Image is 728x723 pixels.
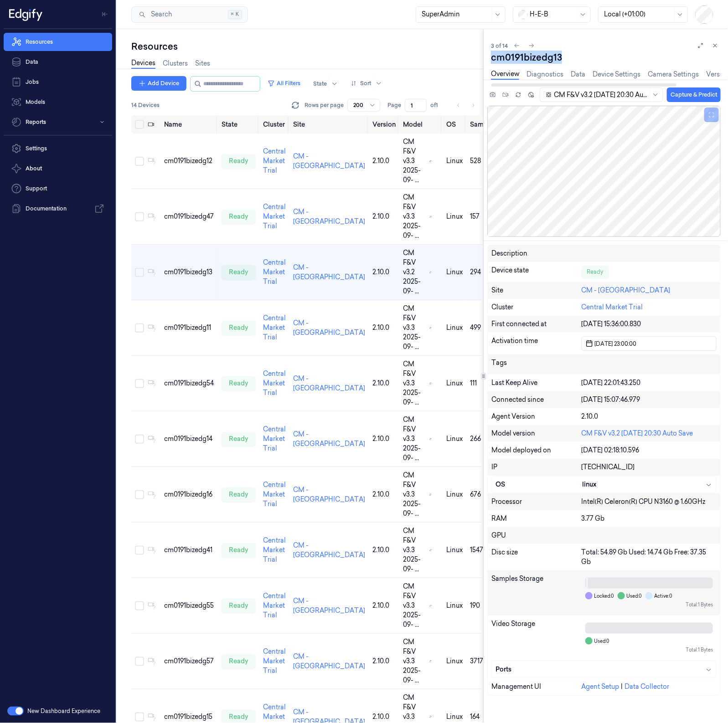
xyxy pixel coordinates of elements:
[491,531,717,540] div: GPU
[4,159,112,178] button: About
[594,593,614,600] span: Locked: 0
[446,379,463,388] p: linux
[131,6,248,23] button: Search⌘K
[582,336,717,351] button: [DATE] 23:00:00
[491,358,582,371] div: Tags
[466,115,500,133] th: Samples
[491,249,582,258] div: Description
[491,412,582,421] div: Agent Version
[491,266,582,278] div: Device state
[446,323,463,333] p: linux
[585,646,713,653] div: Total: 1 Bytes
[164,267,214,277] div: cm0191bizedg13
[470,490,496,499] div: 676
[293,541,365,559] a: CM - [GEOGRAPHIC_DATA]
[446,490,463,499] p: linux
[491,319,582,329] div: First connected at
[131,76,186,91] button: Add Device
[222,321,256,335] div: ready
[293,152,365,170] a: CM - [GEOGRAPHIC_DATA]
[470,379,496,388] div: 111
[135,212,144,221] button: Select row
[164,212,214,221] div: cm0191bizedg47
[492,476,716,493] button: OSlinux
[135,323,144,333] button: Select row
[585,601,713,608] div: Total: 1 Bytes
[164,434,214,444] div: cm0191bizedg14
[403,637,426,685] span: CM F&V v3.3 2025-09- ...
[582,395,717,405] div: [DATE] 15:07:46.979
[222,432,256,446] div: ready
[582,286,671,294] a: CM - [GEOGRAPHIC_DATA]
[446,545,463,555] p: linux
[4,53,112,71] a: Data
[582,548,717,567] div: Total: 54.89 Gb Used: 14.74 Gb Free: 37.35 Gb
[403,248,426,296] span: CM F&V v3.2 2025-09- ...
[263,536,286,564] a: Central Market Trial
[263,203,286,230] a: Central Market Trial
[164,601,214,610] div: cm0191bizedg55
[491,548,582,567] div: Disc size
[218,115,259,133] th: State
[131,58,155,69] a: Devices
[655,593,672,600] span: Active: 0
[491,619,582,657] div: Video Storage
[403,526,426,574] span: CM F&V v3.3 2025-09- ...
[491,51,721,64] div: cm0191bizedg13
[491,682,582,692] div: Management UI
[648,70,699,79] a: Camera Settings
[582,446,717,455] div: [DATE] 02:18:10.596
[263,647,286,675] a: Central Market Trial
[135,157,144,166] button: Select row
[293,652,365,670] a: CM - [GEOGRAPHIC_DATA]
[135,601,144,610] button: Select row
[372,323,396,333] div: 2.10.0
[293,263,365,281] a: CM - [GEOGRAPHIC_DATA]
[452,99,480,112] nav: pagination
[620,682,625,691] span: |
[582,514,717,523] div: 3.77 Gb
[372,379,396,388] div: 2.10.0
[222,654,256,669] div: ready
[470,156,496,166] div: 528
[372,267,396,277] div: 2.10.0
[446,656,463,666] p: linux
[403,304,426,352] span: CM F&V v3.3 2025-09- ...
[667,87,721,102] button: Capture & Predict
[446,712,463,722] p: linux
[263,369,286,397] a: Central Market Trial
[293,319,365,337] a: CM - [GEOGRAPHIC_DATA]
[372,601,396,610] div: 2.10.0
[491,378,582,388] div: Last Keep Alive
[369,115,399,133] th: Version
[264,76,304,91] button: All Filters
[372,212,396,221] div: 2.10.0
[147,10,172,19] span: Search
[582,378,717,388] div: [DATE] 22:01:43.250
[131,40,483,53] div: Resources
[470,212,496,221] div: 157
[470,323,496,333] div: 499
[372,434,396,444] div: 2.10.0
[491,574,582,612] div: Samples Storage
[491,429,582,438] div: Model version
[403,137,426,185] span: CM F&V v3.3 2025-09- ...
[403,193,426,241] span: CM F&V v3.3 2025-09- ...
[263,314,286,341] a: Central Market Trial
[293,430,365,448] a: CM - [GEOGRAPHIC_DATA]
[527,70,563,79] a: Diagnostics
[263,425,286,452] a: Central Market Trial
[625,682,670,691] a: Data Collector
[195,59,210,68] a: Sites
[222,599,256,613] div: ready
[135,120,144,129] button: Select all
[582,480,713,489] div: linux
[399,115,443,133] th: Model
[222,543,256,558] div: ready
[164,490,214,499] div: cm0191bizedg16
[293,597,365,615] a: CM - [GEOGRAPHIC_DATA]
[403,582,426,630] span: CM F&V v3.3 2025-09- ...
[293,208,365,226] a: CM - [GEOGRAPHIC_DATA]
[387,101,401,109] span: Page
[222,487,256,502] div: ready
